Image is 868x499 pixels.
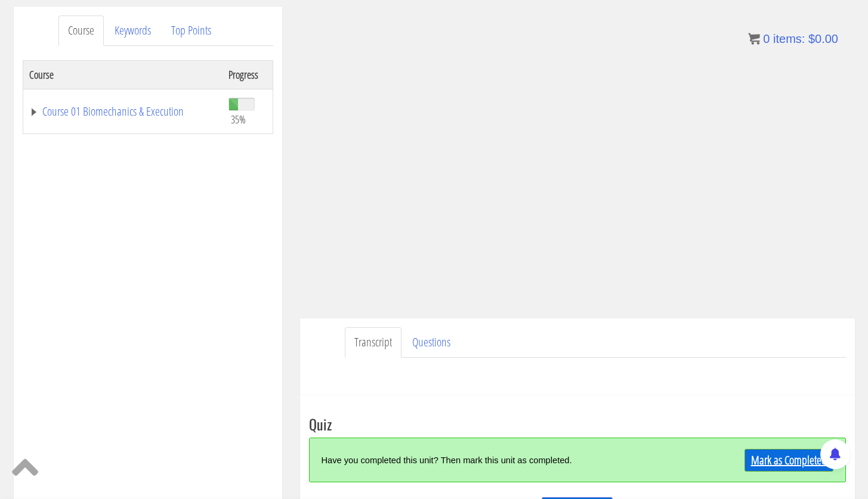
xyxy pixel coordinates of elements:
[29,106,217,117] a: Course 01 Biomechanics & Execution
[309,416,846,432] h3: Quiz
[763,32,770,45] span: 0
[403,327,460,358] a: Questions
[345,327,401,358] a: Transcript
[748,32,838,45] a: 0 items: $0.00
[322,447,699,473] div: Have you completed this unit? Then mark this unit as completed.
[162,16,221,46] a: Top Points
[231,113,246,126] span: 35%
[808,32,838,45] bdi: 0.00
[808,32,815,45] span: $
[300,7,855,318] iframe: To enrich screen reader interactions, please activate Accessibility in Grammarly extension settings
[748,33,760,45] img: icon11.png
[745,449,833,472] a: Mark as Completed
[23,60,223,89] th: Course
[58,16,104,46] a: Course
[223,60,273,89] th: Progress
[773,32,805,45] span: items:
[105,16,160,46] a: Keywords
